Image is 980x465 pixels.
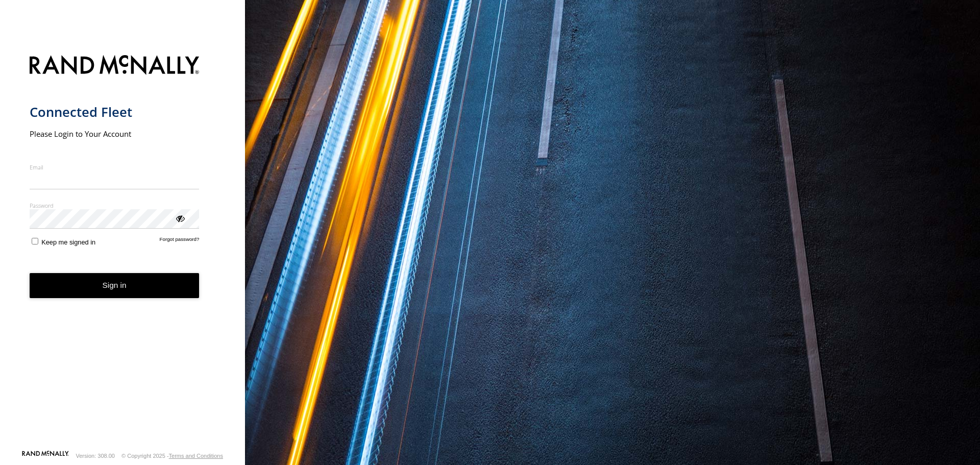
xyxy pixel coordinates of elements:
h2: Please Login to Your Account [30,129,200,139]
a: Visit our Website [22,451,69,461]
div: ViewPassword [175,213,185,223]
a: Terms and Conditions [169,453,223,459]
div: © Copyright 2025 - [121,453,223,459]
button: Sign in [30,273,200,298]
a: Forgot password? [160,236,200,246]
input: Keep me signed in [32,238,38,244]
h1: Connected Fleet [30,104,200,120]
label: Email [30,163,200,171]
div: Version: 308.00 [76,453,115,459]
label: Password [30,202,200,209]
span: Keep me signed in [41,238,95,246]
img: Rand McNally [30,53,200,79]
form: main [30,49,216,450]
